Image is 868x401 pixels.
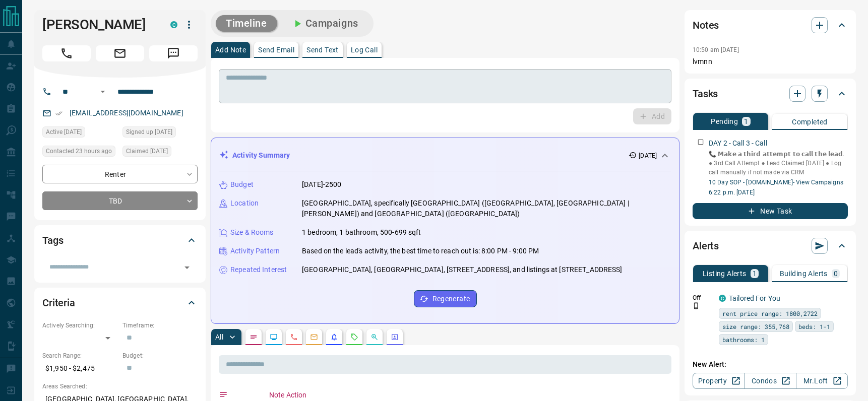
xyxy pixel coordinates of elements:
[310,333,318,341] svg: Emails
[42,382,198,391] p: Areas Searched:
[42,295,75,311] h2: Criteria
[269,390,667,400] p: Note Action
[232,150,290,161] p: Activity Summary
[42,17,155,33] h1: [PERSON_NAME]
[351,46,378,53] p: Log Call
[302,227,421,238] p: 1 bedroom, 1 bathroom, 500-699 sqft
[55,110,63,117] svg: Email Verified
[306,46,339,53] p: Send Text
[729,294,780,302] a: Tailored For You
[744,118,748,125] p: 1
[42,351,117,360] p: Search Range:
[42,228,198,252] div: Tags
[414,290,477,307] button: Regenerate
[70,109,183,117] a: [EMAIL_ADDRESS][DOMAIN_NAME]
[230,264,287,275] p: Repeated Interest
[693,373,745,389] a: Property
[330,333,338,341] svg: Listing Alerts
[42,321,117,330] p: Actively Searching:
[780,270,828,277] p: Building Alerts
[97,86,109,98] button: Open
[709,138,767,149] p: DAY 2 - Call 3 - Call
[250,333,258,341] svg: Notes
[230,179,254,190] p: Budget
[302,179,341,190] p: [DATE]-2500
[391,333,399,341] svg: Agent Actions
[46,146,112,156] span: Contacted 23 hours ago
[350,333,358,341] svg: Requests
[693,56,848,67] p: lvmnn
[215,46,246,53] p: Add Note
[42,191,198,210] div: TBD
[302,264,623,275] p: [GEOGRAPHIC_DATA], [GEOGRAPHIC_DATA], [STREET_ADDRESS], and listings at [STREET_ADDRESS]
[719,295,726,302] div: condos.ca
[281,15,368,32] button: Campaigns
[709,188,848,197] p: 6:22 p.m. [DATE]
[230,246,280,256] p: Activity Pattern
[709,179,843,186] a: 10 Day SOP - [DOMAIN_NAME]- View Campaigns
[122,321,198,330] p: Timeframe:
[792,118,828,125] p: Completed
[149,45,198,61] span: Message
[42,146,117,160] div: Mon Aug 18 2025
[693,293,713,302] p: Off
[693,86,718,102] h2: Tasks
[122,351,198,360] p: Budget:
[693,203,848,219] button: New Task
[230,227,274,238] p: Size & Rooms
[180,260,194,275] button: Open
[122,146,198,160] div: Sat Aug 16 2025
[290,333,298,341] svg: Calls
[744,373,796,389] a: Condos
[693,13,848,37] div: Notes
[753,270,757,277] p: 1
[834,270,838,277] p: 0
[693,46,739,53] p: 10:50 am [DATE]
[42,232,63,248] h2: Tags
[42,291,198,315] div: Criteria
[216,15,277,32] button: Timeline
[711,118,738,125] p: Pending
[258,46,294,53] p: Send Email
[42,165,198,183] div: Renter
[722,335,765,345] span: bathrooms: 1
[42,360,117,377] p: $1,950 - $2,475
[798,321,830,331] span: beds: 1-1
[230,198,259,209] p: Location
[126,127,172,137] span: Signed up [DATE]
[693,234,848,258] div: Alerts
[693,17,719,33] h2: Notes
[302,198,671,219] p: [GEOGRAPHIC_DATA], specifically [GEOGRAPHIC_DATA] ([GEOGRAPHIC_DATA], [GEOGRAPHIC_DATA] | [PERSON...
[370,333,379,341] svg: Opportunities
[722,308,818,318] span: rent price range: 1800,2722
[219,146,671,165] div: Activity Summary[DATE]
[722,321,789,331] span: size range: 355,768
[170,21,177,28] div: condos.ca
[703,270,747,277] p: Listing Alerts
[693,302,700,309] svg: Push Notification Only
[42,45,91,61] span: Call
[693,238,719,254] h2: Alerts
[270,333,278,341] svg: Lead Browsing Activity
[796,373,848,389] a: Mr.Loft
[126,146,168,156] span: Claimed [DATE]
[302,246,539,256] p: Based on the lead's activity, the best time to reach out is: 8:00 PM - 9:00 PM
[46,127,82,137] span: Active [DATE]
[639,151,657,160] p: [DATE]
[122,126,198,141] div: Thu Aug 14 2025
[42,126,117,141] div: Sat Aug 16 2025
[693,359,848,370] p: New Alert:
[693,82,848,106] div: Tasks
[96,45,144,61] span: Email
[709,150,848,177] p: 📞 𝗠𝗮𝗸𝗲 𝗮 𝘁𝗵𝗶𝗿𝗱 𝗮𝘁𝘁𝗲𝗺𝗽𝘁 𝘁𝗼 𝗰𝗮𝗹𝗹 𝘁𝗵𝗲 𝗹𝗲𝗮𝗱. ● 3rd Call Attempt ● Lead Claimed [DATE] ● Log call manu...
[215,333,223,341] p: All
